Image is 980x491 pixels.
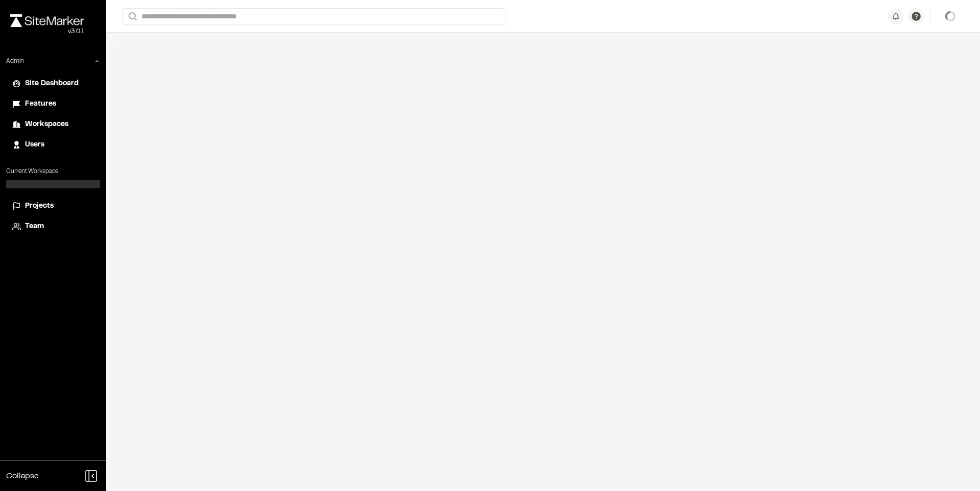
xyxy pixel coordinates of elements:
[10,14,84,27] img: rebrand.png
[6,470,39,482] span: Collapse
[12,78,94,89] a: Site Dashboard
[12,221,94,232] a: Team
[10,27,84,36] div: Oh geez...please don't...
[6,167,100,176] p: Current Workspace
[6,57,24,66] p: Admin
[122,8,141,25] button: Search
[12,99,94,110] a: Features
[25,201,54,212] span: Projects
[25,221,44,232] span: Team
[25,119,68,130] span: Workspaces
[25,139,44,151] span: Users
[12,119,94,130] a: Workspaces
[25,99,56,110] span: Features
[12,201,94,212] a: Projects
[25,78,79,89] span: Site Dashboard
[12,139,94,151] a: Users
